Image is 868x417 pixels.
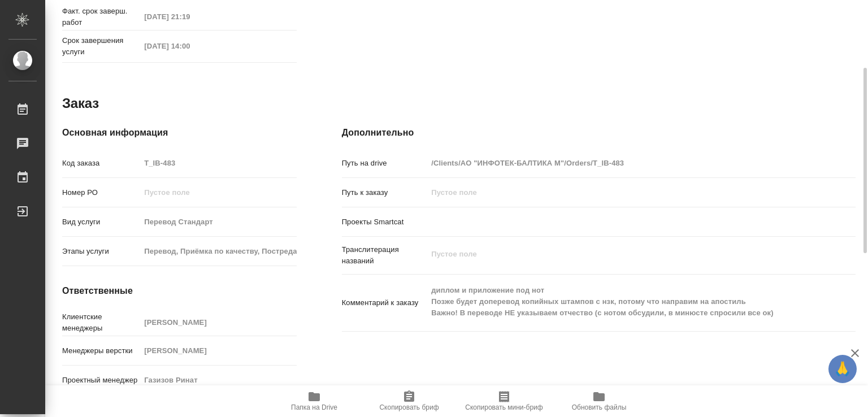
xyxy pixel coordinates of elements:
[62,35,140,58] p: Срок завершения услуги
[140,372,296,388] input: Пустое поле
[140,8,239,25] input: Пустое поле
[140,214,296,230] input: Пустое поле
[457,385,552,417] button: Скопировать мини-бриф
[62,158,140,169] p: Код заказа
[140,314,296,331] input: Пустое поле
[62,246,140,257] p: Этапы услуги
[342,158,428,169] p: Путь на drive
[140,38,239,54] input: Пустое поле
[342,244,428,267] p: Транслитерация названий
[62,311,140,334] p: Клиентские менеджеры
[833,357,852,381] span: 🙏
[572,403,627,411] span: Обновить файлы
[62,345,140,357] p: Менеджеры верстки
[140,243,296,259] input: Пустое поле
[62,126,297,140] h4: Основная информация
[828,355,857,383] button: 🙏
[140,342,296,359] input: Пустое поле
[342,297,428,309] p: Комментарий к заказу
[140,184,296,201] input: Пустое поле
[62,284,297,298] h4: Ответственные
[140,155,296,171] input: Пустое поле
[427,155,813,171] input: Пустое поле
[552,385,646,417] button: Обновить файлы
[362,385,457,417] button: Скопировать бриф
[465,403,542,411] span: Скопировать мини-бриф
[62,6,140,28] p: Факт. срок заверш. работ
[62,375,140,386] p: Проектный менеджер
[267,385,362,417] button: Папка на Drive
[342,216,428,228] p: Проекты Smartcat
[342,187,428,198] p: Путь к заказу
[62,187,140,198] p: Номер РО
[62,216,140,228] p: Вид услуги
[291,403,337,411] span: Папка на Drive
[379,403,439,411] span: Скопировать бриф
[427,184,813,201] input: Пустое поле
[62,94,99,112] h2: Заказ
[427,281,813,323] textarea: диплом и приложение под нот Позже будет доперевод копийных штампов с нзк, потому что направим на ...
[342,126,856,140] h4: Дополнительно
